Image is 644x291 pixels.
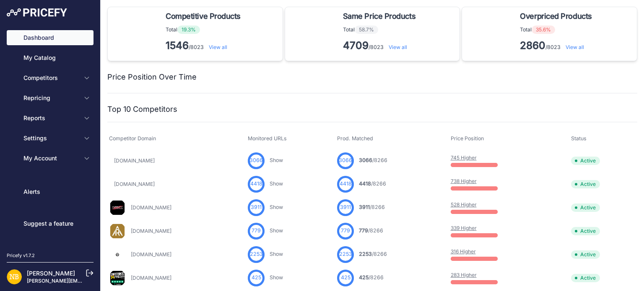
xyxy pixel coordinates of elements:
[23,114,78,122] span: Reports
[252,274,261,282] span: 425
[571,203,600,212] span: Active
[359,204,370,210] span: 3911
[451,155,477,161] a: 745 Higher
[209,44,227,50] a: View all
[7,111,93,126] button: Reports
[451,248,476,255] a: 316 Higher
[114,181,155,187] a: [DOMAIN_NAME]
[359,204,385,210] a: 3911/8266
[571,227,600,235] span: Active
[359,227,383,234] a: 779/8266
[7,8,67,17] img: Pricefy Logo
[571,135,587,142] span: Status
[270,251,283,257] a: Show
[451,201,477,208] a: 528 Higher
[343,26,419,34] p: Total
[520,10,592,22] span: Overpriced Products
[270,157,283,163] a: Show
[359,251,372,257] span: 2253
[249,157,263,165] span: 3066
[520,39,545,52] strong: 2860
[343,10,415,22] span: Same Price Products
[359,227,368,234] span: 779
[23,134,78,142] span: Settings
[359,180,371,187] span: 4418
[109,135,156,142] span: Competitor Domain
[7,30,93,242] nav: Sidebar
[7,151,93,166] button: My Account
[131,228,171,234] a: [DOMAIN_NAME]
[252,227,261,235] span: 779
[23,74,78,82] span: Competitors
[270,204,283,210] a: Show
[359,251,387,257] a: 2253/8266
[114,157,155,164] a: [DOMAIN_NAME]
[251,203,262,211] span: 3911
[131,204,171,211] a: [DOMAIN_NAME]
[571,250,600,259] span: Active
[7,184,93,199] a: Alerts
[7,30,93,45] a: Dashboard
[359,157,387,163] a: 3066/8266
[566,44,584,50] a: View all
[339,157,352,165] span: 3066
[250,250,263,258] span: 2253
[389,44,407,50] a: View all
[166,26,244,34] p: Total
[250,180,262,188] span: 4418
[7,252,35,259] div: Pricefy v1.7.2
[341,227,350,235] span: 779
[532,26,555,34] span: 35.6%
[248,135,287,142] span: Monitored URLs
[451,135,484,142] span: Price Position
[451,178,477,184] a: 738 Higher
[107,103,177,115] h2: Top 10 Competitors
[107,71,197,83] h2: Price Position Over Time
[270,274,283,281] a: Show
[270,227,283,234] a: Show
[359,180,386,187] a: 4418/8266
[23,94,78,102] span: Repricing
[343,39,369,52] strong: 4709
[571,180,600,188] span: Active
[571,274,600,282] span: Active
[520,39,595,52] p: /8023
[131,275,171,281] a: [DOMAIN_NAME]
[131,251,171,258] a: [DOMAIN_NAME]
[7,90,93,106] button: Repricing
[571,157,600,165] span: Active
[359,274,369,281] span: 425
[27,270,75,277] a: [PERSON_NAME]
[451,272,477,278] a: 283 Higher
[355,26,378,34] span: 58.7%
[339,250,352,258] span: 2253
[7,50,93,65] a: My Catalog
[359,274,384,281] a: 425/8266
[27,278,156,284] a: [PERSON_NAME][EMAIL_ADDRESS][DOMAIN_NAME]
[166,39,244,52] p: /8023
[7,131,93,146] button: Settings
[166,39,189,52] strong: 1546
[340,180,352,188] span: 4418
[359,157,372,163] span: 3066
[520,26,595,34] p: Total
[23,154,78,162] span: My Account
[337,135,373,142] span: Prod. Matched
[166,10,241,22] span: Competitive Products
[451,225,477,231] a: 339 Higher
[177,26,200,34] span: 19.3%
[343,39,419,52] p: /8023
[340,203,351,211] span: 3911
[270,180,283,187] a: Show
[7,70,93,85] button: Competitors
[7,216,93,231] a: Suggest a feature
[341,274,351,282] span: 425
